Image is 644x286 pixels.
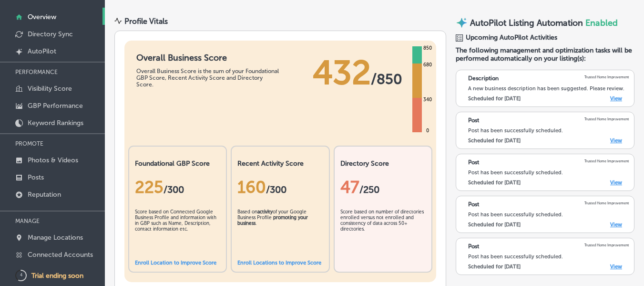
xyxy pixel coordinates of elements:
[371,71,402,88] span: / 850
[421,44,434,52] div: 850
[28,191,61,199] p: Reputation
[468,95,521,102] label: Scheduled for [DATE]
[28,85,72,93] p: Visibility Score
[313,53,371,93] span: 432
[359,184,379,195] span: /250
[28,102,83,110] p: GBP Performance
[28,156,78,164] p: Photos & Videos
[340,177,426,197] div: 47
[421,96,434,104] div: 340
[237,209,323,257] div: Based on of your Google Business Profile .
[237,159,323,168] h2: Recent Activity Score
[584,159,629,163] p: Trusted Home Improvement
[468,159,479,166] p: Post
[237,260,321,266] a: Enroll Locations to Improve Score
[135,260,216,266] a: Enroll Location to Improve Score
[468,85,629,92] div: A new business description has been suggested. Please review.
[28,119,83,127] p: Keyword Rankings
[584,243,629,247] p: Trusted Home Improvement
[468,127,629,134] div: Post has been successfully scheduled.
[456,17,468,29] img: autopilot-icon
[466,33,557,42] span: Upcoming AutoPilot Activities
[468,222,521,228] label: Scheduled for [DATE]
[421,61,434,69] div: 680
[584,117,629,121] p: Trusted Home Improvement
[468,138,521,144] label: Scheduled for [DATE]
[28,47,56,55] p: AutoPilot
[585,18,618,28] span: Enabled
[164,184,184,195] span: / 300
[31,272,83,280] p: Trial ending soon
[470,18,583,28] p: AutoPilot Listing Automation
[468,264,521,270] label: Scheduled for [DATE]
[456,46,634,63] span: The following management and optimization tasks will be performed automatically on your listing(s):
[610,180,622,186] a: View
[28,233,83,242] p: Manage Locations
[340,159,426,168] h2: Directory Score
[135,209,220,257] div: Score based on Connected Google Business Profile and information with in GBP such as Name, Descri...
[584,201,629,205] p: Trusted Home Improvement
[135,159,220,168] h2: Foundational GBP Score
[610,138,622,144] a: View
[135,177,220,197] div: 225
[610,222,622,228] a: View
[237,215,308,226] b: promoting your business
[468,243,479,250] p: Post
[124,17,168,26] div: Profile Vitals
[266,184,286,195] span: /300
[468,169,629,176] div: Post has been successfully scheduled.
[28,173,44,181] p: Posts
[468,254,629,260] div: Post has been successfully scheduled.
[237,177,323,197] div: 160
[28,30,73,38] p: Directory Sync
[136,68,279,88] div: Overall Business Score is the sum of your Foundational GBP Score, Recent Activity Score and Direc...
[28,13,56,21] p: Overview
[136,53,279,63] h1: Overall Business Score
[610,264,622,270] a: View
[468,117,479,124] p: Post
[424,127,431,135] div: 0
[468,201,479,208] p: Post
[340,209,426,257] div: Score based on number of directories enrolled versus not enrolled and consistency of data across ...
[28,251,93,259] p: Connected Accounts
[468,75,499,82] p: Description
[468,180,521,186] label: Scheduled for [DATE]
[257,209,273,215] b: activity
[610,95,622,102] a: View
[468,212,629,218] div: Post has been successfully scheduled.
[584,75,629,79] p: Trusted Home Improvement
